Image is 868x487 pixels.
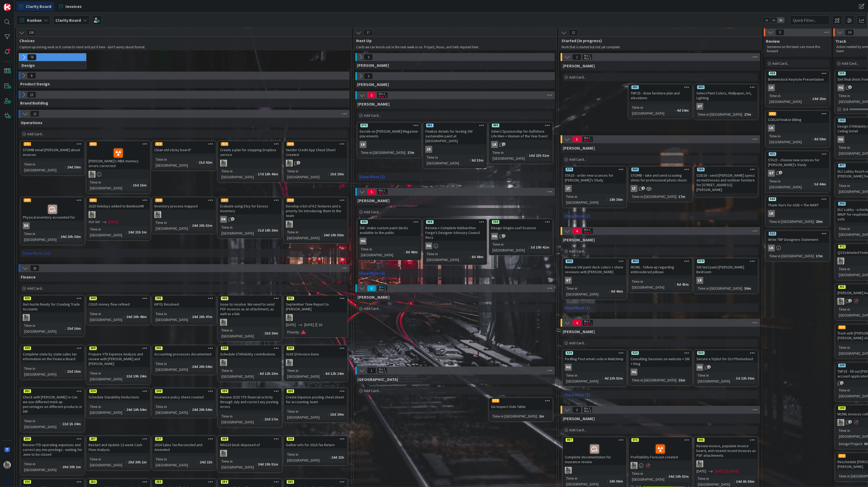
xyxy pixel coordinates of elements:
[21,198,84,203] div: 348
[742,111,743,117] span: :
[89,198,97,202] div: 335
[89,179,131,191] div: Time in [GEOGRAPHIC_DATA]
[425,154,469,166] div: Time in [GEOGRAPHIC_DATA]
[492,124,499,127] div: 465
[154,211,161,218] img: PA
[766,71,829,76] div: 428
[695,90,757,101] div: Select Paint Colors, Wallpaper, Art, Lighting
[87,171,150,178] div: PA
[677,194,687,199] div: 17m
[766,231,829,236] div: 522
[87,142,150,146] div: 418
[607,197,608,202] span: :
[152,141,216,170] a: 410Clean old sticky board?Time in [GEOGRAPHIC_DATA]:21d 42m
[563,167,626,184] div: 570STA25 - order new sconces for [PERSON_NAME]'s Study
[490,220,552,224] div: 156
[631,185,638,192] div: LT
[220,224,256,236] div: Time in [GEOGRAPHIC_DATA]
[221,142,228,146] div: 414
[132,182,148,188] div: 15d 15m
[768,245,775,251] div: LK
[470,157,485,163] div: 8d 33m
[357,172,553,181] a: Show More (2)
[766,197,829,202] div: 540
[769,232,776,236] div: 522
[329,171,345,177] div: 15d 29m
[153,198,215,210] div: 339Inventory process mapped
[21,142,84,158] div: 171STOMB email [PERSON_NAME] about invoices
[24,142,31,146] div: 171
[608,197,624,202] div: 18h 38m
[811,96,827,102] div: 14d 25m
[629,85,692,101] div: 201TNP25 - draw furniture plan and elevations
[219,160,281,167] div: PA
[358,123,421,128] div: 573
[695,172,757,193] div: COD26 - send [PERSON_NAME] specs on mattresses and outdoor furniture for [STREET_ADDRESS][PERSON_...
[286,229,321,241] div: Time in [GEOGRAPHIC_DATA]
[491,241,529,253] div: Time in [GEOGRAPHIC_DATA]
[768,170,775,177] div: GT
[358,128,421,140] div: Decide on [PERSON_NAME] Magazine placements
[152,197,216,233] a: 339Inventory process mappedPATime in [GEOGRAPHIC_DATA]:24d 20h 53m
[364,210,381,214] span: Add Card...
[631,85,639,89] div: 201
[810,96,811,102] span: :
[424,220,486,224] div: 468
[766,202,829,208] div: Thank You's for ASID + The MART
[286,168,328,180] div: Time in [GEOGRAPHIC_DATA]
[768,133,812,145] div: Time in [GEOGRAPHIC_DATA]
[286,221,293,228] img: PA
[766,231,829,243] div: 522Write TNP Designers Statement
[86,141,150,193] a: 418[PERSON_NAME]'s MBA memory errors correctedPATime in [GEOGRAPHIC_DATA]:15d 15m
[695,85,757,90] div: 442
[153,142,215,153] div: 410Clean old sticky board?
[491,141,498,148] div: LK
[153,146,215,153] div: Clean old sticky board?
[21,146,84,158] div: STOMB email [PERSON_NAME] about invoices
[766,151,830,192] a: 471STA25 - choose new sconces for [PERSON_NAME]'s StudyGTTime in [GEOGRAPHIC_DATA]:3d 44m
[155,142,163,146] div: 410
[360,141,367,148] div: LK
[218,197,282,238] a: 137Evaluate using Etsy for Excess InventoryDKTime in [GEOGRAPHIC_DATA]:31d 18h 26m
[256,227,280,233] div: 31d 18h 26m
[59,234,82,240] div: 24d 20h 38m
[360,238,367,245] div: HG
[153,198,215,203] div: 339
[743,111,752,117] div: 27m
[629,167,692,184] div: 566STOMB - take and send scouting shots for professional photo shoot.
[569,157,586,162] span: Add Card...
[629,172,692,184] div: STOMB - take and send scouting shots for professional photo shoot.
[424,128,486,144] div: Finalize details for testing SW sustainable paint at [GEOGRAPHIC_DATA]
[629,167,692,172] div: 566
[358,123,421,140] div: 573Decide on [PERSON_NAME] Magazine placements
[87,146,150,169] div: [PERSON_NAME]'s MBA memory errors corrected
[838,84,844,91] div: HG
[529,244,551,250] div: 3d 19h 41m
[231,217,234,221] span: 1
[563,167,626,207] a: 570STA25 - order new sconces for [PERSON_NAME]'s StudyLTTime in [GEOGRAPHIC_DATA]:18h 38m
[529,244,529,250] span: :
[697,168,705,171] div: 580
[766,116,829,123] div: COD24 Finalize Billing
[814,219,824,224] div: 20m
[154,220,190,231] div: Time in [GEOGRAPHIC_DATA]
[842,61,859,66] span: Add Card...
[768,93,810,105] div: Time in [GEOGRAPHIC_DATA]
[813,136,827,142] div: 8d 38m
[424,220,486,241] div: 468Review + Complete Hubbardton Forge's Designer Advisory Council Recs
[490,123,552,128] div: 465
[89,226,126,238] div: Time in [GEOGRAPHIC_DATA]
[284,198,347,203] div: 370
[768,84,775,91] div: LK
[284,198,347,219] div: 370Develop a list of KZ features and a priority for introducing them to the team
[490,224,552,231] div: Design Gingko Leaf Sconces
[569,75,586,80] span: Add Card...
[491,233,498,240] div: HG
[563,172,626,184] div: STA25 - order new sconces for [PERSON_NAME]'s Study
[565,194,607,205] div: Time in [GEOGRAPHIC_DATA]
[284,160,347,167] div: PA
[284,141,347,182] a: 439Vendor Credit App Cheat Sheet CreatedPATime in [GEOGRAPHIC_DATA]:15d 29m
[358,238,421,245] div: HG
[790,15,830,25] input: Quick Filter...
[779,171,782,174] span: 1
